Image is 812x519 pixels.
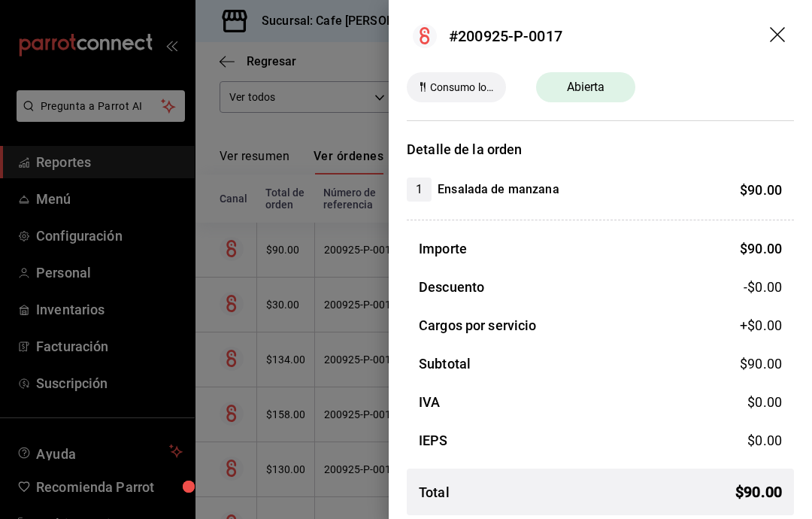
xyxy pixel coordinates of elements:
[419,430,448,451] h3: IEPS
[747,432,782,448] span: $ 0.00
[735,481,782,503] span: $ 90.00
[740,315,782,335] span: +$ 0.00
[419,354,471,374] h3: Subtotal
[419,482,450,502] h3: Total
[419,238,467,259] h3: Importe
[740,182,782,198] span: $ 90.00
[740,356,782,372] span: $ 90.00
[419,392,440,412] h3: IVA
[438,181,559,199] h4: Ensalada de manzana
[744,277,782,297] span: -$0.00
[558,78,614,96] span: Abierta
[407,181,432,199] span: 1
[740,241,782,256] span: $ 90.00
[419,315,537,335] h3: Cargos por servicio
[747,394,782,410] span: $ 0.00
[419,277,484,297] h3: Descuento
[424,80,500,96] span: Consumo local
[407,139,794,159] h3: Detalle de la orden
[449,25,562,47] div: #200925-P-0017
[770,27,788,45] button: drag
